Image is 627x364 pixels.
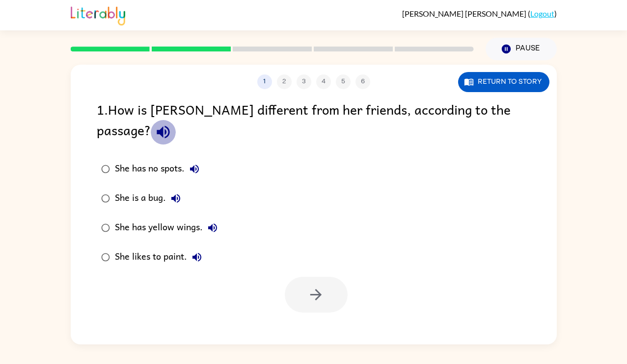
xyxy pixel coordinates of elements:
[458,72,549,92] button: Return to story
[257,74,272,89] button: 1
[115,189,186,208] div: She is a bug.
[71,4,125,25] img: Literably
[166,189,186,208] button: She is a bug.
[203,218,222,238] button: She has yellow wings.
[402,9,528,18] span: [PERSON_NAME] [PERSON_NAME]
[185,159,204,179] button: She has no spots.
[187,247,207,267] button: She likes to paint.
[115,218,222,238] div: She has yellow wings.
[402,9,557,18] div: ( )
[115,159,204,179] div: She has no spots.
[115,247,207,267] div: She likes to paint.
[530,9,554,18] a: Logout
[97,99,531,145] div: 1 . How is [PERSON_NAME] different from her friends, according to the passage?
[486,38,557,60] button: Pause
